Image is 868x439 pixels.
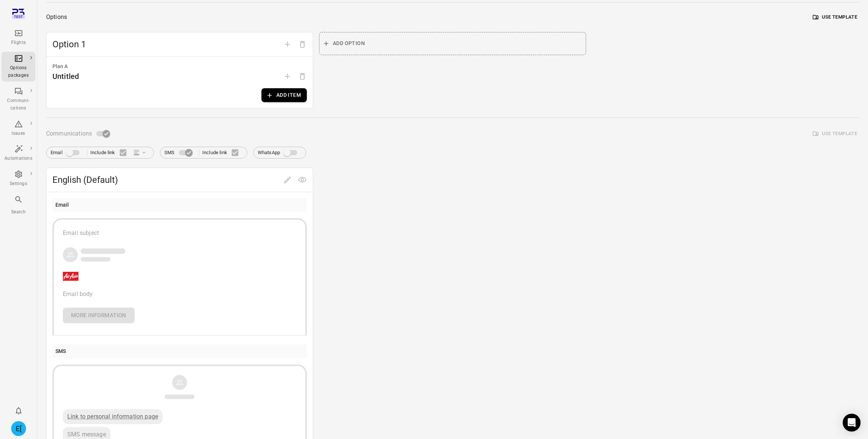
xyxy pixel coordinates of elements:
button: Elsa [AirAsia] [8,418,29,439]
a: Communi-cations [1,85,35,114]
span: Edit [280,176,295,183]
div: Options packages [4,64,32,79]
a: Automations [1,142,35,165]
div: Email [55,201,69,209]
button: Notifications [11,403,26,418]
span: Add plan [280,73,295,80]
span: Option 1 [52,38,280,50]
label: SMS [164,146,196,160]
span: English (Default) [52,174,280,186]
label: WhatsApp [258,146,302,160]
a: Issues [1,117,35,140]
span: Preview [295,176,310,183]
div: Open Intercom Messenger [843,414,861,432]
button: Use template [811,12,859,23]
button: Add item [261,88,307,102]
button: Search [1,193,35,218]
label: Email [51,146,84,160]
div: Search [4,209,32,216]
div: E[ [11,421,26,436]
label: Include link [90,145,131,160]
label: Include link [202,145,243,160]
span: Delete option [295,40,310,47]
div: Automations [4,155,32,162]
div: Flights [4,39,32,47]
span: Options need to have at least one plan [295,73,310,80]
div: Untitled [52,70,79,82]
span: Communications [46,128,92,139]
span: Add option [280,40,295,47]
div: Plan A [52,63,307,71]
div: Options [46,12,67,22]
div: Settings [4,180,32,188]
div: SMS [55,347,66,356]
div: Issues [4,130,32,137]
div: Communi-cations [4,97,32,112]
a: Settings [1,168,35,190]
a: Options packages [1,52,35,82]
a: Flights [1,26,35,49]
